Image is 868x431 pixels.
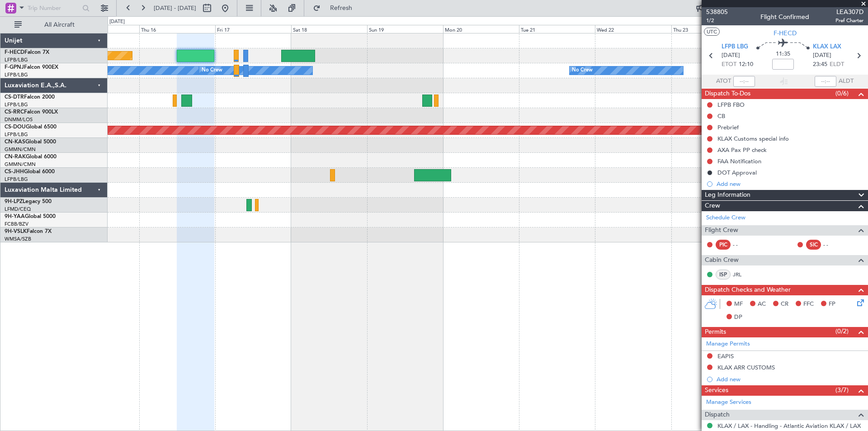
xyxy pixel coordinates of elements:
button: All Aircraft [10,18,98,32]
a: F-GPNJFalcon 900EX [5,65,58,70]
span: Permits [705,327,726,337]
a: Schedule Crew [706,213,745,223]
span: Dispatch To-Dos [705,89,750,99]
span: CN-KAS [5,139,25,145]
div: FAA Notification [717,157,761,165]
span: AC [758,300,766,309]
div: - - [823,241,844,249]
span: LEA307D [835,7,863,17]
span: 9H-YAA [5,214,25,219]
span: LFPB LBG [722,43,748,52]
span: Cabin Crew [705,255,739,265]
span: 23:45 [813,60,827,69]
span: (3/7) [835,385,849,395]
span: 9H-LPZ [5,199,23,204]
span: ETOT [722,60,736,69]
a: GMMN/CMN [5,161,36,168]
div: Sun 19 [367,25,443,33]
span: 12:10 [739,60,753,69]
span: DP [734,313,742,322]
div: Add new [717,180,863,188]
a: JRL [733,270,753,279]
div: [DATE] [109,18,125,26]
a: 9H-YAAGlobal 5000 [5,214,56,219]
a: FCBB/BZV [5,221,28,227]
div: No Crew [572,64,593,77]
a: LFPB/LBG [5,131,28,138]
span: Services [705,385,728,396]
span: All Aircraft [24,22,95,28]
span: Flight Crew [705,225,738,236]
a: CS-RRCFalcon 900LX [5,109,58,115]
a: Manage Permits [706,340,750,349]
span: FFC [803,300,814,309]
div: SIC [806,240,821,250]
span: F-HECD [774,28,797,38]
span: ALDT [839,77,854,86]
div: No Crew [202,64,222,77]
span: CS-JHH [5,169,24,175]
span: [DATE] [722,51,740,60]
div: Sat 18 [291,25,367,33]
span: 538805 [706,7,728,17]
div: LFPB FBO [717,101,745,109]
span: Leg Information [705,190,750,200]
span: CS-RRC [5,109,24,115]
span: CR [781,300,788,309]
a: LFMD/CEQ [5,206,31,213]
span: [DATE] [813,51,831,60]
div: EAPIS [717,352,734,360]
div: DOT Approval [717,169,757,176]
span: FP [829,300,835,309]
span: ELDT [830,60,844,69]
span: (0/6) [835,89,849,98]
a: F-HECDFalcon 7X [5,50,49,55]
span: 1/2 [706,17,728,24]
span: ATOT [716,77,731,86]
a: 9H-LPZLegacy 500 [5,199,52,204]
span: F-HECD [5,50,24,55]
a: WMSA/SZB [5,236,31,242]
div: KLAX ARR CUSTOMS [717,364,775,371]
a: CN-RAKGlobal 6000 [5,154,57,160]
div: Prebrief [717,123,739,131]
div: Add new [717,375,863,383]
div: Wed 22 [595,25,671,33]
span: Dispatch [705,410,730,420]
input: Trip Number [28,1,80,15]
div: AXA Pax PP check [717,146,767,154]
span: CS-DTR [5,95,24,100]
div: Fri 17 [215,25,291,33]
span: CS-DOU [5,124,26,130]
div: Thu 16 [139,25,215,33]
span: (0/2) [835,327,849,336]
div: Flight Confirmed [760,12,809,22]
a: GMMN/CMN [5,146,36,153]
span: MF [734,300,743,309]
div: PIC [716,240,731,250]
span: F-GPNJ [5,65,24,70]
span: Crew [705,201,720,211]
input: --:-- [733,76,755,87]
a: DNMM/LOS [5,116,33,123]
div: Thu 23 [671,25,747,33]
span: Dispatch Checks and Weather [705,285,791,295]
a: CS-DTRFalcon 2000 [5,95,55,100]
a: CN-KASGlobal 5000 [5,139,56,145]
a: LFPB/LBG [5,71,28,78]
div: - - [733,241,753,249]
div: CB [717,112,725,120]
button: UTC [704,28,720,36]
a: KLAX / LAX - Handling - Atlantic Aviation KLAX / LAX [717,422,861,430]
a: CS-DOUGlobal 6500 [5,124,57,130]
div: Tue 21 [519,25,595,33]
span: Refresh [322,5,360,11]
span: Pref Charter [835,17,863,24]
div: Mon 20 [443,25,519,33]
span: KLAX LAX [813,43,841,52]
div: KLAX Customs special info [717,135,789,142]
span: 9H-VSLK [5,229,27,234]
span: CN-RAK [5,154,26,160]
a: LFPB/LBG [5,176,28,183]
div: ISP [716,270,731,279]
